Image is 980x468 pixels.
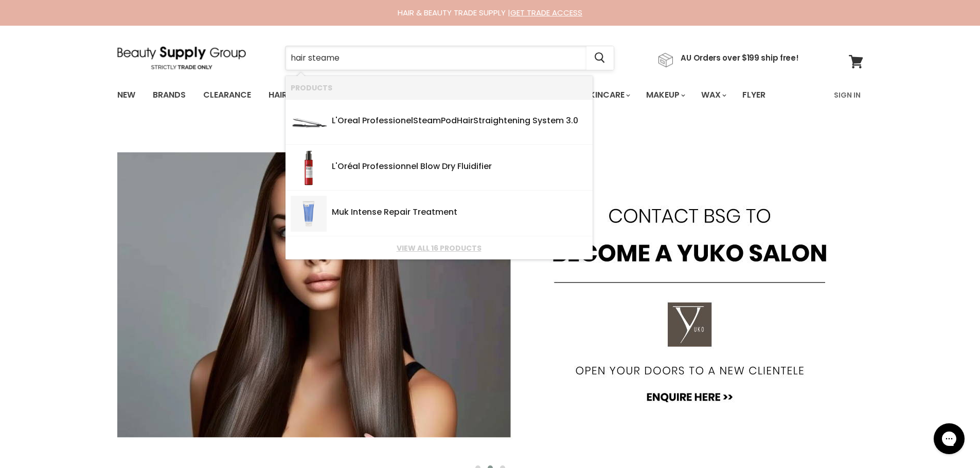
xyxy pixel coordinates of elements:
button: Search [586,46,614,70]
ul: Main menu [110,80,800,110]
a: Brands [145,84,193,106]
a: Flyer [735,84,773,106]
a: Sign In [828,84,867,106]
nav: Main [104,80,876,110]
li: Products [286,76,593,99]
a: Skincare [577,84,636,106]
a: Haircare [261,84,320,106]
div: L'Oreal Professionel Pod Straightening System 3.0 [332,116,587,127]
a: Clearance [195,84,259,106]
a: GET TRADE ACCESS [510,7,582,18]
div: L'Oréal Professionnel Blow Dry Fluidifier [332,162,587,173]
li: Products: L'Oréal Professionnel Blow Dry Fluidifier [286,145,593,191]
input: Search [286,46,586,70]
iframe: Gorgias live chat messenger [929,420,970,458]
form: Product [285,46,614,70]
div: Muk Intense Repair Treatment [332,208,587,218]
div: HAIR & BEAUTY TRADE SUPPLY | [104,8,876,18]
a: Wax [693,84,733,106]
li: Products: Muk Intense Repair Treatment [286,191,593,236]
img: IntenseTREAT-scaled-1_200x.jpg [291,196,327,232]
b: Hair [457,115,473,126]
img: LORE-3474636977338-1_200x.png [291,150,327,186]
b: Steam [413,115,441,126]
a: Makeup [638,84,691,106]
a: New [110,84,143,106]
li: Products: L'Oreal Professionel SteamPod Hair Straightening System 3.0 [286,99,593,145]
a: View all 16 products [291,244,587,252]
li: View All [286,236,593,259]
img: 12343647-1424742492563530_600x_2x_3983a1d4-e583-4688-9610-047e6ac5d583.webp [291,104,327,140]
